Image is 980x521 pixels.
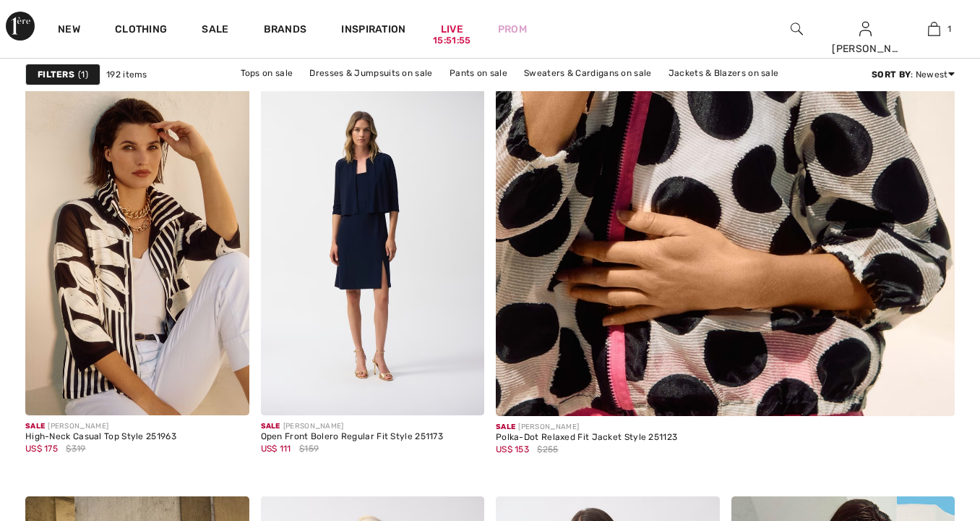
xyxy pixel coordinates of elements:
img: My Info [859,20,872,38]
a: Brands [264,23,307,38]
div: [PERSON_NAME] [25,421,176,432]
strong: Sort By [872,69,911,80]
span: Sale [25,422,45,431]
span: $159 [299,442,319,455]
span: Inspiration [341,23,405,38]
a: Pants on sale [442,64,515,82]
div: 15:51:55 [433,34,470,48]
span: US$ 175 [25,444,58,454]
span: Sale [496,423,515,431]
a: Prom [498,22,527,37]
img: My Bag [928,20,940,38]
div: Open Front Bolero Regular Fit Style 251173 [261,432,444,442]
a: Jackets & Blazers on sale [661,64,786,82]
div: [PERSON_NAME] [832,41,899,56]
a: Sweaters & Cardigans on sale [517,64,658,82]
span: US$ 111 [261,444,291,454]
div: : Newest [872,68,955,81]
a: 1 [901,20,968,38]
a: New [58,23,80,38]
a: Tops on sale [233,64,301,82]
img: 1ère Avenue [6,12,35,41]
a: Sign In [859,22,872,35]
span: Sale [261,422,280,431]
a: Skirts on sale [426,82,497,101]
a: Dresses & Jumpsuits on sale [302,64,439,82]
a: Sale [202,23,228,38]
span: $255 [537,443,558,456]
span: 192 items [106,68,147,81]
div: Polka-Dot Relaxed Fit Jacket Style 251123 [496,433,677,443]
img: Open Front Bolero Regular Fit Style 251173. Midnight Blue [261,80,485,415]
img: search the website [791,20,803,38]
a: Live15:51:55 [441,22,463,37]
div: [PERSON_NAME] [261,421,444,432]
strong: Filters [38,68,74,81]
a: Outerwear on sale [500,82,593,101]
img: High-Neck Casual Top Style 251963. Black/Vanilla [25,80,249,415]
div: [PERSON_NAME] [496,422,677,433]
div: High-Neck Casual Top Style 251963 [25,432,176,442]
a: Clothing [115,23,167,38]
span: 1 [947,22,951,35]
span: 1 [78,68,88,81]
span: US$ 153 [496,444,529,454]
span: $319 [66,442,85,455]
